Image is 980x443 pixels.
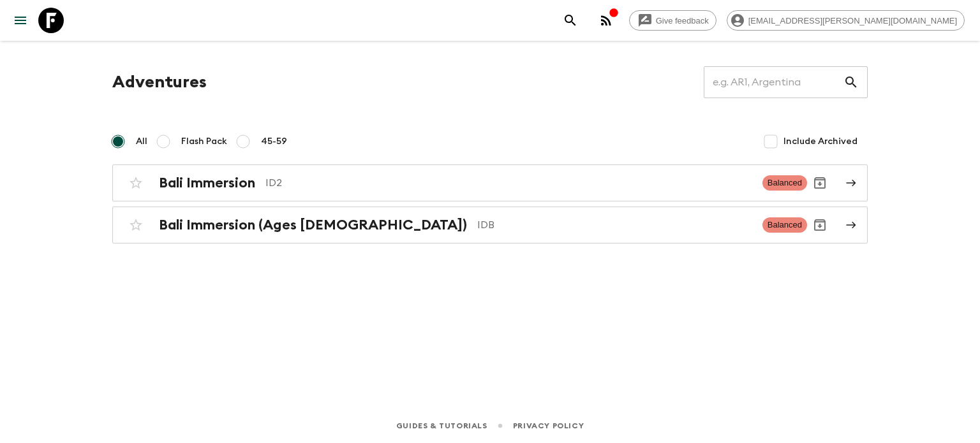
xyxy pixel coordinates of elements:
a: Give feedback [629,10,716,31]
span: Give feedback [649,16,716,25]
h2: Bali Immersion (Ages [DEMOGRAPHIC_DATA]) [159,217,467,233]
span: Include Archived [783,135,857,148]
a: Bali ImmersionID2BalancedArchive [112,164,868,201]
span: All [136,135,147,148]
button: Archive [807,212,833,238]
span: Balanced [762,175,807,191]
button: search adventures [558,8,583,33]
p: IDB [477,217,752,233]
span: [EMAIL_ADDRESS][PERSON_NAME][DOMAIN_NAME] [741,16,964,25]
span: Balanced [762,217,807,233]
span: Flash Pack [181,135,227,148]
div: [EMAIL_ADDRESS][PERSON_NAME][DOMAIN_NAME] [727,10,965,31]
input: e.g. AR1, Argentina [704,64,843,100]
a: Guides & Tutorials [396,419,487,433]
button: Archive [807,170,833,196]
h2: Bali Immersion [159,175,255,191]
button: menu [8,8,33,33]
a: Bali Immersion (Ages [DEMOGRAPHIC_DATA])IDBBalancedArchive [112,207,868,243]
span: 45-59 [261,135,287,148]
a: Privacy Policy [513,419,584,433]
p: ID2 [265,175,752,191]
h1: Adventures [112,69,207,95]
